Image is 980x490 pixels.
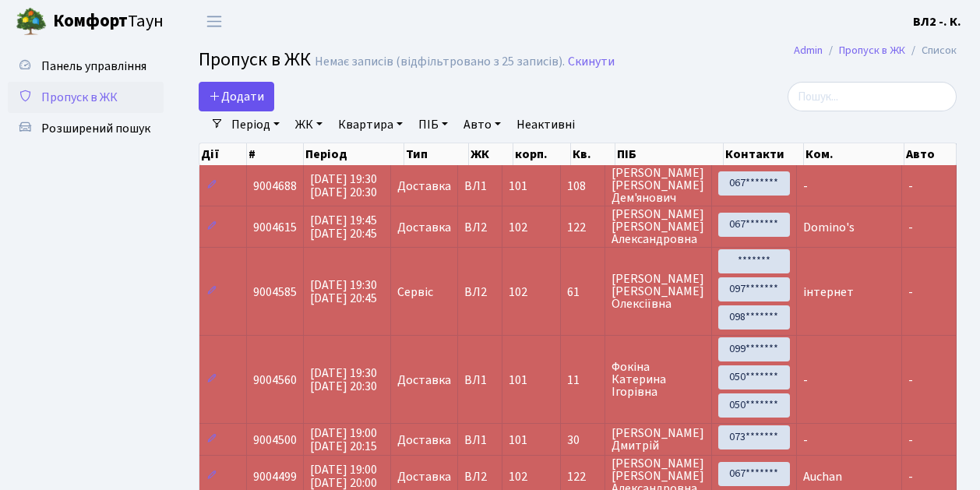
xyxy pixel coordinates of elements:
span: Доставка [397,180,451,192]
span: 9004500 [253,432,297,449]
span: 102 [509,468,527,485]
a: Пропуск в ЖК [839,42,905,58]
th: Авто [904,143,957,165]
span: 61 [567,286,598,298]
span: - [908,219,913,236]
span: ВЛ2 [464,286,495,298]
span: Таун [53,9,164,35]
span: 9004585 [253,284,297,301]
span: Доставка [397,471,451,483]
img: logo.png [16,6,47,37]
a: Квартира [332,111,409,138]
div: Немає записів (відфільтровано з 25 записів). [315,55,565,69]
span: Сервіс [397,286,433,298]
span: Domino's [803,219,855,236]
span: Пропуск в ЖК [41,89,118,106]
th: корп. [513,143,571,165]
a: Admin [794,42,823,58]
span: ВЛ1 [464,180,495,192]
span: 101 [509,178,527,195]
span: 11 [567,374,598,386]
b: ВЛ2 -. К. [913,13,961,30]
a: Період [225,111,286,138]
span: інтернет [803,284,854,301]
span: [DATE] 19:00 [DATE] 20:15 [310,425,377,455]
span: [DATE] 19:30 [DATE] 20:45 [310,277,377,307]
span: 9004499 [253,468,297,485]
span: ВЛ1 [464,374,495,386]
a: ПІБ [412,111,454,138]
button: Переключити навігацію [195,9,234,34]
span: [DATE] 19:30 [DATE] 20:30 [310,365,377,395]
th: Кв. [571,143,615,165]
span: Доставка [397,434,451,446]
a: Пропуск в ЖК [8,82,164,113]
a: Неактивні [510,111,581,138]
a: ВЛ2 -. К. [913,12,961,31]
span: 102 [509,219,527,236]
th: Контакти [724,143,805,165]
span: - [803,178,808,195]
span: 30 [567,434,598,446]
span: Пропуск в ЖК [199,46,311,73]
a: Розширений пошук [8,113,164,144]
a: Додати [199,82,274,111]
th: # [247,143,304,165]
span: - [803,432,808,449]
span: Auchan [803,468,842,485]
span: - [803,372,808,389]
span: [PERSON_NAME] [PERSON_NAME] Олексіївна [612,273,705,310]
th: ЖК [469,143,513,165]
span: ВЛ2 [464,471,495,483]
span: 9004615 [253,219,297,236]
a: Авто [457,111,507,138]
span: 101 [509,432,527,449]
span: Додати [209,88,264,105]
th: Дії [199,143,247,165]
span: [PERSON_NAME] Дмитрій [612,427,705,452]
span: - [908,372,913,389]
span: 101 [509,372,527,389]
span: [PERSON_NAME] [PERSON_NAME] Александровна [612,208,705,245]
span: - [908,468,913,485]
span: Фокіна Катерина Ігорівна [612,361,705,398]
span: 9004688 [253,178,297,195]
b: Комфорт [53,9,128,33]
span: Панель управління [41,58,146,75]
span: ВЛ2 [464,221,495,234]
span: [DATE] 19:30 [DATE] 20:30 [310,171,377,201]
span: [PERSON_NAME] [PERSON_NAME] Дем'янович [612,167,705,204]
span: Доставка [397,374,451,386]
span: 122 [567,471,598,483]
th: Ком. [804,143,904,165]
a: Скинути [568,55,615,69]
span: [DATE] 19:45 [DATE] 20:45 [310,212,377,242]
span: 122 [567,221,598,234]
th: ПІБ [615,143,724,165]
a: ЖК [289,111,329,138]
span: - [908,284,913,301]
th: Тип [404,143,469,165]
span: 9004560 [253,372,297,389]
span: - [908,432,913,449]
span: Розширений пошук [41,120,150,137]
nav: breadcrumb [770,34,980,67]
span: 102 [509,284,527,301]
a: Панель управління [8,51,164,82]
li: Список [905,42,957,59]
span: Доставка [397,221,451,234]
th: Період [304,143,404,165]
input: Пошук... [788,82,957,111]
span: ВЛ1 [464,434,495,446]
span: 108 [567,180,598,192]
span: - [908,178,913,195]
